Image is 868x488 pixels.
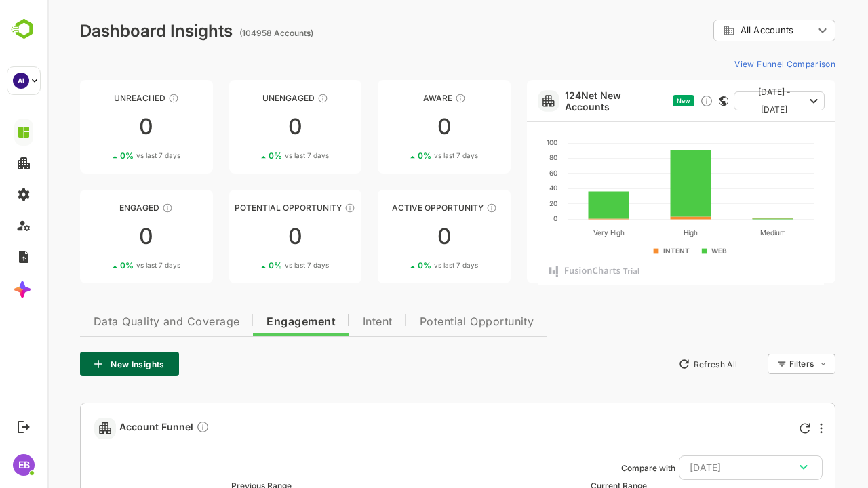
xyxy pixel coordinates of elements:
[33,190,165,283] a: EngagedThese accounts are warm, further nurturing would qualify them to MQAs00%vs last 7 days
[652,94,666,108] div: Discover new ICP-fit accounts showing engagement — via intent surges, anonymous website visits, L...
[671,96,681,106] div: This card does not support filter and segments
[33,93,165,103] div: Unreached
[502,153,510,161] text: 80
[742,359,766,369] div: Filters
[33,116,165,138] div: 0
[33,80,165,174] a: UnreachedThese accounts have not been engaged with for a defined time period00%vs last 7 days
[330,93,463,103] div: Aware
[330,116,463,138] div: 0
[629,97,643,104] span: New
[499,138,510,146] text: 100
[297,203,308,213] div: These accounts are MQAs and can be passed on to Inside Sales
[387,260,431,270] span: vs last 7 days
[14,418,33,436] button: Logout
[237,260,281,270] span: vs last 7 days
[192,28,270,38] ag: (104958 Accounts)
[631,455,775,480] button: [DATE]
[682,53,788,75] button: View Funnel Comparison
[33,203,165,213] div: Engaged
[221,150,281,161] div: 0 %
[517,89,620,113] a: 124Net New Accounts
[315,317,345,327] span: Intent
[219,317,288,327] span: Engagement
[237,150,281,161] span: vs last 7 days
[370,150,431,161] div: 0 %
[387,150,431,161] span: vs last 7 days
[33,226,165,247] div: 0
[502,184,510,192] text: 40
[370,260,431,270] div: 0 %
[13,73,29,89] div: AI
[182,116,315,138] div: 0
[182,93,315,103] div: Unengaged
[686,91,777,110] button: [DATE] - [DATE]
[675,24,766,37] div: All Accounts
[546,228,577,237] text: Very High
[182,203,315,213] div: Potential Opportunity
[46,317,192,327] span: Data Quality and Coverage
[502,199,510,207] text: 20
[772,423,775,434] div: More
[33,21,185,41] div: Dashboard Insights
[502,169,510,177] text: 60
[713,228,738,237] text: Medium
[89,150,133,161] span: vs last 7 days
[33,352,132,376] button: New Insights
[408,93,418,104] div: These accounts have just entered the buying cycle and need further nurturing
[121,93,132,104] div: These accounts have not been engaged with for a defined time period
[182,226,315,247] div: 0
[182,190,315,283] a: Potential OpportunityThese accounts are MQAs and can be passed on to Inside Sales00%vs last 7 days
[741,352,788,376] div: Filters
[439,203,450,213] div: These accounts have open opportunities which might be at any of the Sales Stages
[221,260,281,270] div: 0 %
[693,25,746,35] span: All Accounts
[330,190,463,283] a: Active OpportunityThese accounts have open opportunities which might be at any of the Sales Stage...
[72,420,162,436] span: Account Funnel
[89,260,133,270] span: vs last 7 days
[182,80,315,174] a: UnengagedThese accounts have not shown enough engagement and need nurturing00%vs last 7 days
[574,463,628,473] ag: Compare with
[73,260,133,270] div: 0 %
[506,214,510,222] text: 0
[73,150,133,161] div: 0 %
[13,454,35,476] div: EB
[642,459,764,476] div: [DATE]
[697,83,757,119] span: [DATE] - [DATE]
[666,18,788,44] div: All Accounts
[330,203,463,213] div: Active Opportunity
[270,93,281,104] div: These accounts have not shown enough engagement and need nurturing
[149,420,162,436] div: Compare Funnel to any previous dates, and click on any plot in the current funnel to view the det...
[115,203,125,213] div: These accounts are warm, further nurturing would qualify them to MQAs
[330,226,463,247] div: 0
[752,423,763,434] div: Refresh
[372,317,487,327] span: Potential Opportunity
[330,80,463,174] a: AwareThese accounts have just entered the buying cycle and need further nurturing00%vs last 7 days
[625,353,696,375] button: Refresh All
[7,16,41,42] img: BambooboxLogoMark.f1c84d78b4c51b1a7b5f700c9845e183.svg
[636,228,650,237] text: High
